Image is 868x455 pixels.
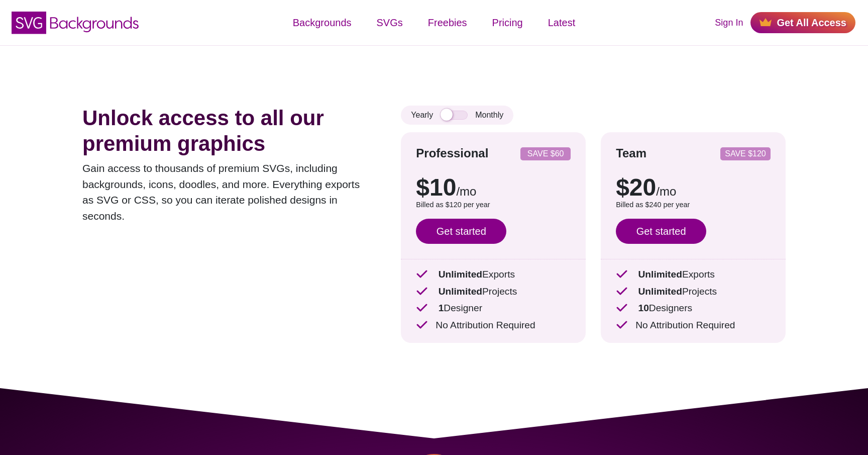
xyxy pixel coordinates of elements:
[416,285,571,299] p: Projects
[439,286,482,297] strong: Unlimited
[616,301,771,316] p: Designers
[480,8,535,38] a: Pricing
[724,150,767,158] p: SAVE $120
[456,185,476,198] span: /mo
[616,200,771,211] p: Billed as $240 per year
[415,8,480,38] a: Freebies
[535,8,588,38] a: Latest
[750,12,855,33] a: Get All Access
[715,16,743,30] a: Sign In
[82,160,371,224] p: Gain access to thousands of premium SVGs, including backgrounds, icons, doodles, and more. Everyt...
[524,150,567,158] p: SAVE $60
[416,219,506,244] a: Get started
[616,318,771,333] p: No Attribution Required
[416,267,571,282] p: Exports
[416,301,571,316] p: Designer
[616,267,771,282] p: Exports
[616,175,771,200] p: $20
[364,8,415,38] a: SVGs
[638,269,682,280] strong: Unlimited
[416,200,571,211] p: Billed as $120 per year
[638,303,648,313] strong: 10
[439,303,444,313] strong: 1
[439,269,482,280] strong: Unlimited
[616,285,771,299] p: Projects
[401,106,513,125] div: Yearly Monthly
[638,286,682,297] strong: Unlimited
[616,219,706,244] a: Get started
[616,146,646,160] strong: Team
[656,185,676,198] span: /mo
[82,106,371,156] h1: Unlock access to all our premium graphics
[416,318,571,333] p: No Attribution Required
[416,175,571,200] p: $10
[416,146,488,160] strong: Professional
[280,8,364,38] a: Backgrounds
